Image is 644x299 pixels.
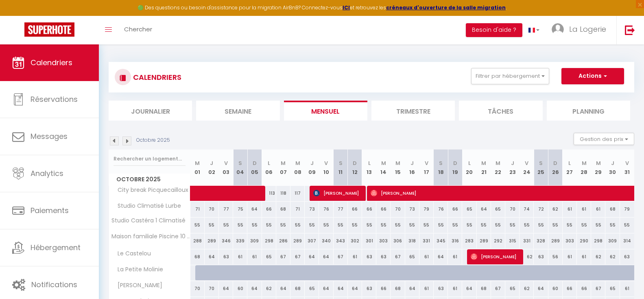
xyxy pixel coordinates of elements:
[405,202,419,217] div: 73
[247,281,262,296] div: 64
[376,149,391,186] th: 14
[591,233,605,248] div: 298
[505,149,520,186] th: 23
[290,281,305,296] div: 68
[605,202,620,217] div: 68
[284,101,367,121] li: Mensuel
[419,233,434,248] div: 331
[395,159,400,167] abbr: M
[505,218,520,233] div: 55
[491,218,505,233] div: 55
[371,101,455,121] li: Trimestre
[219,249,233,264] div: 63
[468,159,471,167] abbr: L
[376,281,391,296] div: 66
[553,159,557,167] abbr: D
[136,136,170,144] p: Octobre 2025
[491,233,505,248] div: 292
[247,149,262,186] th: 05
[563,218,577,233] div: 55
[233,233,247,248] div: 339
[276,218,290,233] div: 55
[190,149,205,186] th: 01
[391,149,405,186] th: 15
[520,202,534,217] div: 74
[110,186,190,195] span: City break Picquecailloux
[224,159,228,167] abbr: V
[290,186,305,201] div: 117
[124,25,152,33] span: Chercher
[305,281,319,296] div: 65
[520,233,534,248] div: 331
[520,149,534,186] th: 24
[591,202,605,217] div: 61
[110,202,183,211] span: Studio Climatisé Lurbe
[491,281,505,296] div: 67
[496,159,500,167] abbr: M
[205,218,219,233] div: 55
[505,202,520,217] div: 70
[319,149,333,186] th: 10
[319,218,333,233] div: 55
[233,281,247,296] div: 60
[591,218,605,233] div: 55
[219,233,233,248] div: 346
[290,202,305,217] div: 71
[353,159,357,167] abbr: D
[110,249,153,258] span: Le Castelou
[534,249,548,264] div: 63
[110,233,192,240] span: Maison familiale Piscine 10 adultes -10mn [GEOGRAPHIC_DATA]
[190,249,205,264] div: 68
[262,249,276,264] div: 65
[577,281,591,296] div: 66
[110,218,186,224] span: Studio Castéra 1 Climatisé
[434,218,448,233] div: 55
[281,159,286,167] abbr: M
[546,16,616,44] a: ... La Logerie
[195,159,200,167] abbr: M
[577,218,591,233] div: 55
[305,202,319,217] div: 73
[276,233,290,248] div: 286
[405,149,419,186] th: 16
[262,218,276,233] div: 55
[290,233,305,248] div: 289
[233,149,247,186] th: 04
[410,159,414,167] abbr: J
[405,233,419,248] div: 318
[334,218,348,233] div: 55
[563,149,577,186] th: 27
[462,218,476,233] div: 55
[131,68,181,86] h3: CALENDRIERS
[477,149,491,186] th: 21
[205,149,219,186] th: 02
[219,149,233,186] th: 03
[348,233,362,248] div: 302
[505,233,520,248] div: 315
[319,202,333,217] div: 76
[481,159,486,167] abbr: M
[605,281,620,296] div: 65
[109,101,192,121] li: Journalier
[453,159,457,167] abbr: D
[419,249,434,264] div: 61
[563,249,577,264] div: 61
[520,218,534,233] div: 55
[548,249,563,264] div: 56
[276,149,290,186] th: 07
[334,202,348,217] div: 77
[362,249,376,264] div: 63
[605,149,620,186] th: 30
[386,4,506,11] a: créneaux d'ouverture de la salle migration
[205,281,219,296] div: 70
[295,159,300,167] abbr: M
[434,281,448,296] div: 63
[419,149,434,186] th: 17
[425,159,428,167] abbr: V
[391,233,405,248] div: 306
[290,249,305,264] div: 67
[376,218,391,233] div: 55
[548,233,563,248] div: 289
[620,149,634,186] th: 31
